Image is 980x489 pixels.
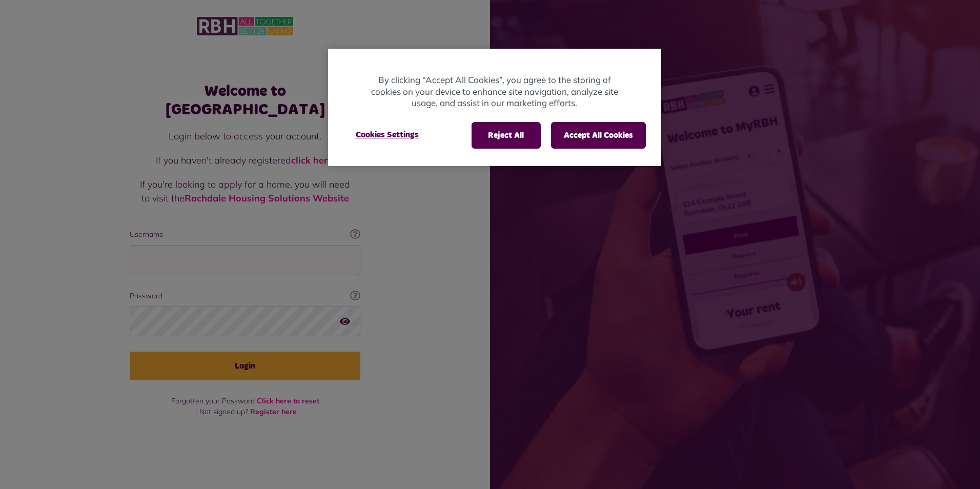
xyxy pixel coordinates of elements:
button: Accept All Cookies [551,122,646,149]
div: Cookie banner [328,49,661,166]
div: Privacy [328,49,661,166]
button: Reject All [472,122,541,149]
p: By clicking “Accept All Cookies”, you agree to the storing of cookies on your device to enhance s... [369,74,620,109]
button: Cookies Settings [343,122,431,148]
